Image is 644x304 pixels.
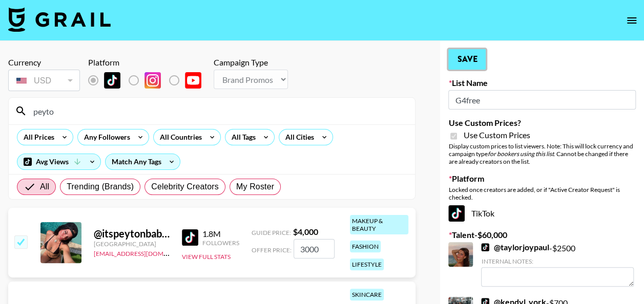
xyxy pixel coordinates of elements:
label: Talent - $ 60,000 [448,230,636,240]
div: Locked once creators are added, or if "Active Creator Request" is checked. [448,186,636,201]
div: Display custom prices to list viewers. Note: This will lock currency and campaign type . Cannot b... [448,142,636,165]
div: @ itspeytonbabyy [94,227,170,240]
div: TikTok [448,205,636,222]
em: for bookers using this list [487,150,553,158]
label: Use Custom Prices? [448,118,636,128]
div: Internal Notes: [481,257,634,265]
button: open drawer [621,10,642,31]
div: 1.8M [202,229,239,239]
strong: $ 4,000 [293,227,318,236]
div: USD [10,72,78,90]
img: TikTok [448,205,465,222]
div: Avg Views [17,154,100,169]
a: @taylorjoypaul [481,242,549,252]
span: Offer Price: [252,246,292,254]
div: Platform [88,57,210,68]
a: [EMAIL_ADDRESS][DOMAIN_NAME] [94,248,197,257]
span: Use Custom Prices [463,130,530,140]
label: List Name [448,78,636,88]
img: TikTok [481,243,489,251]
img: Instagram [144,72,161,89]
div: [GEOGRAPHIC_DATA] [94,240,170,248]
div: Match Any Tags [106,154,180,169]
div: Followers [202,239,239,247]
div: All Cities [279,129,316,145]
label: Platform [448,173,636,184]
input: 4,000 [294,239,335,258]
input: Search by User Name [27,103,409,119]
img: YouTube [185,72,201,89]
div: Campaign Type [214,57,288,68]
button: View Full Stats [182,253,231,260]
span: All [40,181,49,193]
div: makeup & beauty [350,215,408,234]
img: TikTok [182,229,198,246]
div: lifestyle [350,258,384,270]
span: Guide Price: [252,229,291,236]
div: All Countries [154,129,204,145]
div: Any Followers [78,129,132,145]
button: Save [448,49,486,70]
div: Currency is locked to USD [8,68,80,93]
div: All Prices [17,129,56,145]
span: Trending (Brands) [67,181,134,193]
div: List locked to TikTok. [88,70,210,91]
span: Celebrity Creators [151,181,219,193]
div: fashion [350,241,381,252]
img: Grail Talent [8,7,111,32]
div: All Tags [225,129,258,145]
img: TikTok [104,72,120,89]
div: Currency [8,57,80,68]
div: - $ 2500 [481,242,634,287]
div: skincare [350,289,384,300]
span: My Roster [236,181,274,193]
